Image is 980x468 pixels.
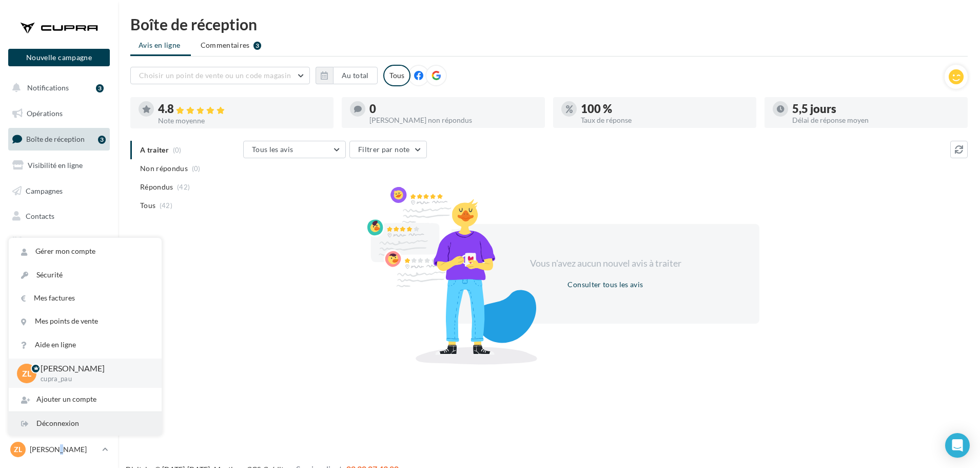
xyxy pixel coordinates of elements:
span: Zl [14,444,22,455]
div: 5,5 jours [792,103,959,115]
a: Visibilité en ligne [6,155,112,176]
span: Opérations [27,109,63,118]
a: Médiathèque [6,231,112,253]
a: Contacts [6,205,112,227]
span: (42) [177,183,190,191]
div: Open Intercom Messenger [945,433,970,458]
a: Campagnes [6,180,112,202]
div: Note moyenne [158,117,325,124]
div: 4.8 [158,103,325,115]
div: Taux de réponse [581,117,748,124]
span: (0) [192,164,201,173]
div: 0 [369,103,537,115]
span: (42) [160,201,172,210]
div: 3 [98,136,106,144]
div: 3 [253,42,261,50]
span: Contacts [26,212,54,220]
button: Notifications 3 [6,77,108,99]
a: Mes points de vente [9,310,162,333]
a: Sécurité [9,264,162,287]
button: Au total [333,67,378,84]
a: Campagnes DataOnDemand [6,316,112,347]
span: Zl [22,367,31,379]
button: Au total [316,67,378,84]
a: Aide en ligne [9,333,162,357]
a: Mes factures [9,287,162,310]
div: Tous [383,65,410,86]
button: Nouvelle campagne [8,49,110,66]
a: Zl [PERSON_NAME] [8,440,110,459]
p: [PERSON_NAME] [30,444,98,455]
div: Ajouter un compte [9,388,162,411]
span: Notifications [27,83,69,92]
p: cupra_pau [41,375,145,384]
span: Tous [140,200,155,211]
button: Tous les avis [243,141,346,158]
a: Opérations [6,103,112,124]
div: Déconnexion [9,412,162,435]
div: [PERSON_NAME] non répondus [369,117,537,124]
div: Délai de réponse moyen [792,117,959,124]
a: Gérer mon compte [9,240,162,263]
p: [PERSON_NAME] [41,363,145,375]
button: Filtrer par note [349,141,427,158]
button: Choisir un point de vente ou un code magasin [130,67,310,84]
span: Boîte de réception [26,135,85,143]
div: Vous n'avez aucun nouvel avis à traiter [517,257,694,270]
span: Répondus [140,182,173,192]
span: Non répondus [140,163,188,174]
span: Commentaires [201,40,250,50]
a: PLV et print personnalisable [6,282,112,312]
span: Choisir un point de vente ou un code magasin [139,71,291,80]
a: Calendrier [6,257,112,278]
span: Visibilité en ligne [28,161,83,170]
span: Campagnes [26,186,63,195]
div: Boîte de réception [130,16,968,32]
button: Consulter tous les avis [563,278,647,291]
a: Boîte de réception3 [6,128,112,150]
div: 100 % [581,103,748,115]
div: 3 [96,84,104,92]
span: Tous les avis [252,145,293,154]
